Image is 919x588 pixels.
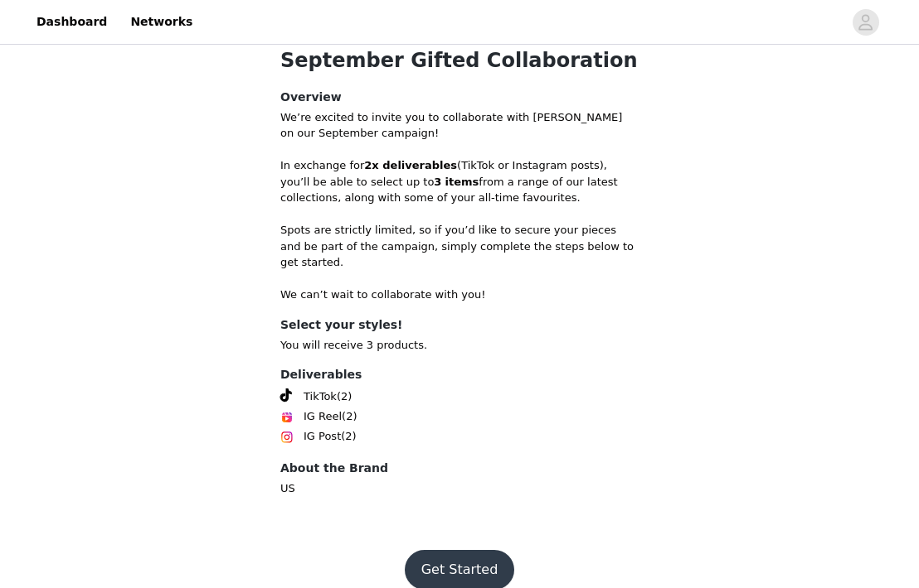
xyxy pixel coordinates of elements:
h4: Deliverables [280,366,639,383]
strong: 2x deliverables [364,159,457,171]
p: US [280,480,639,497]
p: In exchange for (TikTok or Instagram posts), you’ll be able to select up to from a range of our l... [280,157,639,206]
span: (2) [337,388,352,405]
div: avatar [858,9,873,36]
a: Networks [120,3,202,41]
span: TikTok [304,388,337,405]
p: You will receive 3 products. [280,337,639,354]
p: We’re excited to invite you to collaborate with [PERSON_NAME] on our September campaign! [280,109,639,142]
span: IG Post [304,428,341,445]
p: We can’t wait to collaborate with you! [280,287,639,303]
h4: Overview [280,89,639,106]
span: (2) [341,428,356,445]
h1: September Gifted Collaboration [280,46,639,75]
span: IG Reel [304,408,342,425]
a: Dashboard [27,3,117,41]
img: Instagram Icon [280,431,294,444]
span: (2) [342,408,357,425]
strong: 3 [434,176,441,188]
h4: Select your styles! [280,316,639,334]
p: Spots are strictly limited, so if you’d like to secure your pieces and be part of the campaign, s... [280,222,639,271]
img: Instagram Reels Icon [280,411,294,424]
h4: About the Brand [280,460,639,477]
strong: items [445,176,479,188]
